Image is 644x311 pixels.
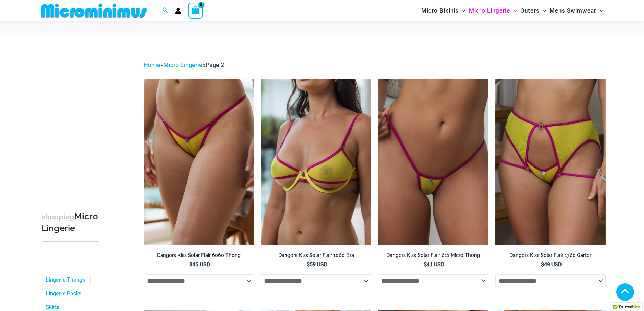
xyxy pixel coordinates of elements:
[261,79,371,245] a: Dangers Kiss Solar Flair 1060 Bra 01Dangers Kiss Solar Flair 1060 Bra 02Dangers Kiss Solar Flair ...
[596,2,603,19] span: Menu Toggle
[520,2,540,19] span: Outers
[144,61,224,68] span: » »
[261,79,371,245] img: Dangers Kiss Solar Flair 1060 Bra 01
[459,2,466,19] span: Menu Toggle
[519,2,548,19] a: OutersMenu ToggleMenu Toggle
[46,290,81,297] a: Lingerie Packs
[42,213,74,221] span: shopping
[189,261,192,268] span: $
[144,61,160,68] a: Home
[261,252,371,259] h2: Dangers Kiss Solar Flair 1060 Bra
[307,261,310,268] span: $
[495,252,606,261] a: Dangers Kiss Solar Flair 1760 Garter
[175,8,181,14] a: Account icon link
[419,1,606,20] nav: Site Navigation
[42,211,99,234] h3: Micro Lingerie
[495,79,606,245] img: Dangers Kiss Solar Flair 6060 Thong 1760 Garter 03
[42,54,102,190] iframe: TrustedSite Certified
[424,261,427,268] span: $
[144,79,254,245] a: Dangers Kiss Solar Flair 6060 Thong 01Dangers Kiss Solar Flair 6060 Thong 02Dangers Kiss Solar Fl...
[541,261,544,268] span: $
[307,261,327,268] bdi: 59 USD
[495,79,606,245] a: Dangers Kiss Solar Flair 6060 Thong 1760 Garter 03Dangers Kiss Solar Flair 6060 Thong 1760 Garter...
[188,3,204,18] a: View Shopping Cart, empty
[378,79,488,245] a: Dangers Kiss Solar Flair 611 Micro 01Dangers Kiss Solar Flair 611 Micro 02Dangers Kiss Solar Flai...
[540,2,546,19] span: Menu Toggle
[495,252,606,259] h2: Dangers Kiss Solar Flair 1760 Garter
[261,252,371,261] a: Dangers Kiss Solar Flair 1060 Bra
[420,2,467,19] a: Micro BikinisMenu ToggleMenu Toggle
[163,61,202,68] a: Micro Lingerie
[510,2,517,19] span: Menu Toggle
[46,276,85,284] a: Lingerie Thongs
[378,252,488,259] h2: Dangers Kiss Solar Flair 611 Micro Thong
[144,252,254,261] a: Dangers Kiss Solar Flair 6060 Thong
[144,79,254,245] img: Dangers Kiss Solar Flair 6060 Thong 01
[189,261,210,268] bdi: 45 USD
[469,2,510,19] span: Micro Lingerie
[144,252,254,259] h2: Dangers Kiss Solar Flair 6060 Thong
[378,79,488,245] img: Dangers Kiss Solar Flair 611 Micro 01
[46,304,59,311] a: Skirts
[38,3,149,18] img: MM SHOP LOGO FLAT
[206,61,224,68] span: Page 2
[548,2,605,19] a: Mens SwimwearMenu ToggleMenu Toggle
[162,6,168,15] a: Search icon link
[541,261,562,268] bdi: 49 USD
[550,2,596,19] span: Mens Swimwear
[424,261,444,268] bdi: 41 USD
[467,2,519,19] a: Micro LingerieMenu ToggleMenu Toggle
[421,2,459,19] span: Micro Bikinis
[378,252,488,261] a: Dangers Kiss Solar Flair 611 Micro Thong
